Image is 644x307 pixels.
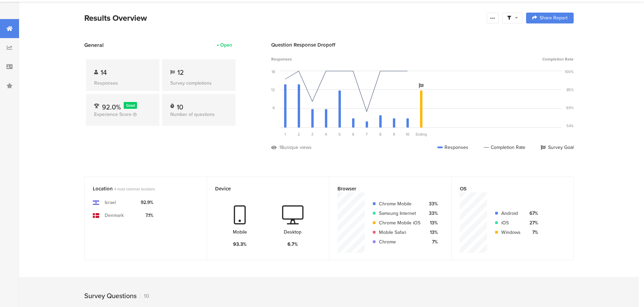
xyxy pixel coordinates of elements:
[567,123,574,129] div: 54%
[566,105,574,110] div: 69%
[379,229,420,236] div: Mobile Safari
[325,132,327,137] span: 4
[271,56,292,62] span: Responses
[233,241,247,248] div: 93.3%
[352,132,354,137] span: 6
[220,41,232,49] div: Open
[565,69,574,74] div: 100%
[84,41,104,49] span: General
[298,132,300,137] span: 2
[288,241,298,248] div: 6.7%
[140,292,149,300] div: 10
[337,185,432,192] div: Browser
[84,291,137,301] div: Survey Questions
[526,229,538,236] div: 7%
[419,83,423,88] i: Survey Goal
[426,238,438,245] div: 7%
[101,67,107,78] span: 14
[540,16,568,20] span: Share Report
[273,105,275,110] div: 6
[94,80,151,87] div: Responses
[484,144,525,151] div: Completion Rate
[284,144,312,151] div: unique views
[93,185,187,192] div: Location
[414,132,428,137] div: Ending
[84,12,483,24] div: Results Overview
[366,132,368,137] span: 7
[177,67,184,78] span: 12
[233,228,247,236] div: Mobile
[501,229,521,236] div: Windows
[279,144,284,151] div: 18
[379,219,420,226] div: Chrome Mobile iOS
[215,185,310,192] div: Device
[271,41,574,49] div: Question Response Dropoff
[284,228,301,236] div: Desktop
[426,210,438,217] div: 33%
[541,144,574,151] div: Survey Goal
[105,212,124,219] div: Denmark
[379,132,381,137] span: 8
[105,199,116,206] div: Israel
[170,111,215,118] span: Number of questions
[567,87,574,92] div: 85%
[526,219,538,226] div: 27%
[460,185,554,192] div: OS
[177,102,183,109] div: 10
[126,103,135,108] span: Good
[379,200,420,207] div: Chrome Mobile
[426,229,438,236] div: 13%
[426,219,438,226] div: 13%
[170,80,227,87] div: Survey completions
[406,132,410,137] span: 10
[426,200,438,207] div: 33%
[141,212,153,219] div: 7.1%
[393,132,395,137] span: 9
[501,210,521,217] div: Android
[437,144,468,151] div: Responses
[338,132,341,137] span: 5
[542,56,574,62] span: Completion Rate
[141,199,153,206] div: 92.9%
[379,210,420,217] div: Samsung Internet
[94,111,132,118] span: Experience Score
[501,219,521,226] div: iOS
[311,132,313,137] span: 3
[114,186,155,192] span: 4 most common locations
[284,132,286,137] span: 1
[272,69,275,74] div: 18
[526,210,538,217] div: 67%
[102,102,121,112] span: 92.0%
[379,238,420,245] div: Chrome
[271,87,275,92] div: 12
